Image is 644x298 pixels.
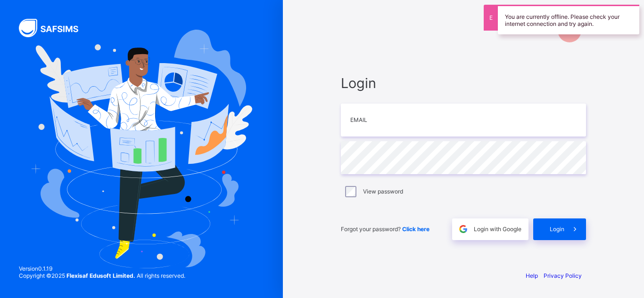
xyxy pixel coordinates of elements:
[544,272,582,279] a: Privacy Policy
[341,226,429,233] span: Forgot your password?
[19,272,185,279] span: Copyright © 2025 All rights reserved.
[550,226,564,233] span: Login
[19,19,90,37] img: SAFSIMS Logo
[498,5,639,34] div: You are currently offline. Please check your internet connection and try again.
[474,226,521,233] span: Login with Google
[526,272,538,279] a: Help
[341,75,586,91] span: Login
[402,226,429,233] a: Click here
[363,188,403,195] label: View password
[66,272,135,279] strong: Flexisaf Edusoft Limited.
[31,30,253,268] img: Hero Image
[458,224,469,234] img: google.396cfc9801f0270233282035f929180a.svg
[19,265,185,272] span: Version 0.1.19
